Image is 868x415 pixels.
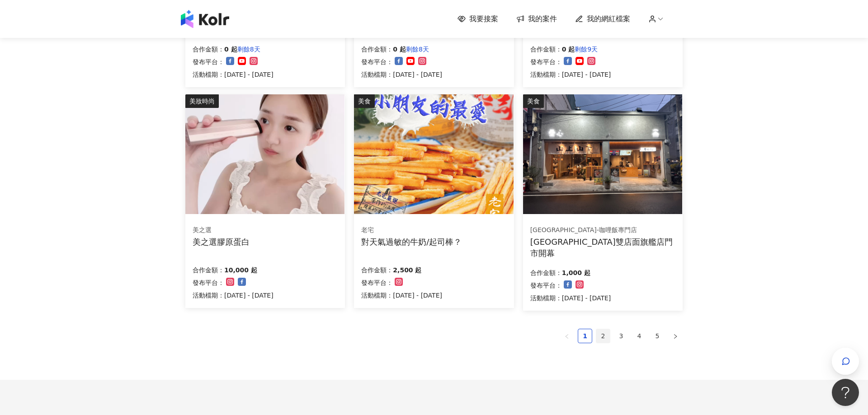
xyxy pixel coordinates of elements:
[530,236,675,259] div: [GEOGRAPHIC_DATA]雙店面旗艦店門市開幕
[560,329,574,343] li: Previous Page
[530,226,675,235] div: [GEOGRAPHIC_DATA]-咖哩飯專門店
[193,226,250,235] div: 美之選
[193,44,224,55] p: 合作金額：
[530,280,562,291] p: 發布平台：
[193,236,250,247] div: 美之選膠原蛋白
[354,94,513,214] img: 老宅牛奶棒/老宅起司棒
[575,14,630,24] a: 我的網紅檔案
[406,44,429,55] p: 剩餘8天
[458,14,498,24] a: 我要接案
[530,56,562,67] p: 發布平台：
[237,44,260,55] p: 剩餘8天
[361,56,393,67] p: 發布平台：
[632,329,646,343] a: 4
[673,334,678,339] span: right
[575,44,598,55] p: 剩餘9天
[560,329,574,343] button: left
[596,329,610,343] a: 2
[530,267,562,278] p: 合作金額：
[185,94,219,108] div: 美妝時尚
[193,69,274,80] p: 活動檔期：[DATE] - [DATE]
[564,334,570,339] span: left
[587,14,630,24] span: 我的網紅檔案
[562,44,575,55] p: 0 起
[578,329,592,343] li: 1
[578,329,592,343] a: 1
[181,10,229,28] img: logo
[562,267,590,278] p: 1,000 起
[361,277,393,288] p: 發布平台：
[361,44,393,55] p: 合作金額：
[193,290,274,301] p: 活動檔期：[DATE] - [DATE]
[393,265,421,275] p: 2,500 起
[528,14,557,24] span: 我的案件
[668,329,683,343] button: right
[361,265,393,275] p: 合作金額：
[224,265,257,275] p: 10,000 起
[650,329,665,343] li: 5
[361,236,462,247] div: 對天氣過敏的牛奶/起司棒？
[596,329,610,343] li: 2
[516,14,557,24] a: 我的案件
[193,56,224,67] p: 發布平台：
[530,293,611,303] p: 活動檔期：[DATE] - [DATE]
[193,265,224,275] p: 合作金額：
[393,44,406,55] p: 0 起
[361,226,462,235] div: 老宅
[530,69,611,80] p: 活動檔期：[DATE] - [DATE]
[185,94,344,214] img: 美之選膠原蛋白送RF美容儀
[523,94,544,108] div: 美食
[224,44,237,55] p: 0 起
[668,329,683,343] li: Next Page
[523,94,682,214] img: 山上山下：主打「咖哩飯全新菜單」與全新門市營運、桑心茶室：新品包括「打米麻糬鮮奶」、「義式冰淇淋」、「麵茶奶蓋」 加值亮點：與日本插畫家合作的「聯名限定新品」、提袋與周邊商品同步推出
[361,69,442,80] p: 活動檔期：[DATE] - [DATE]
[469,14,498,24] span: 我要接案
[193,277,224,288] p: 發布平台：
[632,329,646,343] li: 4
[651,329,664,343] a: 5
[614,329,628,343] li: 3
[530,44,562,55] p: 合作金額：
[832,379,859,406] iframe: Help Scout Beacon - Open
[614,329,628,343] a: 3
[361,290,442,301] p: 活動檔期：[DATE] - [DATE]
[354,94,375,108] div: 美食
